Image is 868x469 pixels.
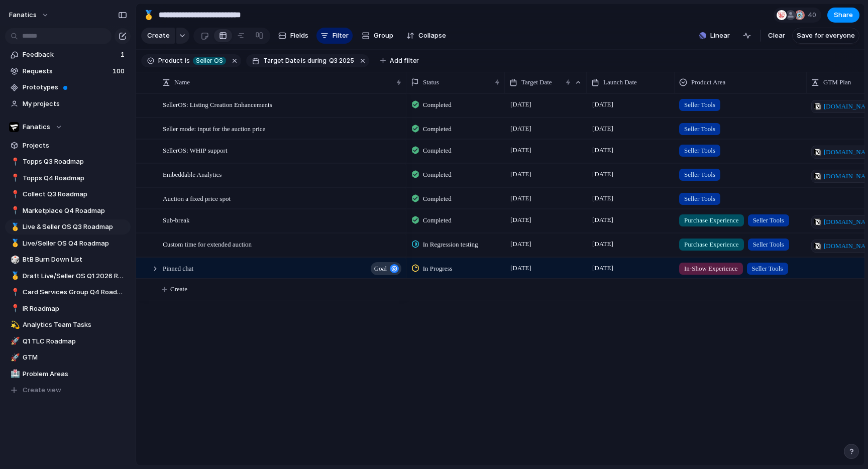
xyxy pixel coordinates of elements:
span: Sub-break [163,214,189,225]
span: is [185,56,190,65]
div: 📍 [11,205,18,216]
span: Save for everyone [797,31,855,41]
span: Target Date [521,77,552,87]
span: fanatics [9,10,37,20]
button: Q3 2025 [327,55,356,66]
div: 📍 [11,189,18,200]
button: goal [371,262,401,275]
span: Draft Live/Seller OS Q1 2026 Roadmap [23,271,127,281]
span: Card Services Group Q4 Roadmap [23,287,127,297]
div: 📍 [11,156,18,168]
div: 📍 [11,303,18,314]
button: Filter [316,28,353,44]
span: Seller Tools [684,146,715,156]
span: In-Show Experience [684,264,738,274]
div: 🥇 [143,8,154,22]
span: Launch Date [603,77,637,87]
span: [DATE] [590,144,616,156]
div: 🥇Live & Seller OS Q3 Roadmap [5,219,131,234]
button: Create [141,28,175,44]
div: 🚀Q1 TLC Roadmap [5,334,131,349]
span: Seller Tools [684,170,715,180]
span: Target Date [263,56,300,65]
span: Create [170,284,187,294]
span: [DATE] [590,262,616,274]
span: [DATE] [590,238,616,250]
button: 🎲 [9,255,19,265]
a: Feedback1 [5,47,131,62]
span: Status [423,77,439,87]
a: My projects [5,96,131,111]
span: Live/Seller OS Q4 Roadmap [23,239,127,249]
span: In Progress [423,264,453,274]
button: 🚀 [9,336,19,346]
button: 🚀 [9,353,19,363]
span: Filter [333,31,349,41]
span: [DATE] [508,168,534,180]
button: is [183,55,192,66]
span: [DATE] [508,238,534,250]
span: 1 [121,50,127,60]
button: Create view [5,383,131,398]
span: goal [374,262,387,276]
a: 💫Analytics Team Tasks [5,317,131,332]
span: Completed [423,124,452,134]
span: Add filter [390,56,419,65]
div: 🎲BtB Burn Down List [5,252,131,267]
span: Requests [23,66,110,76]
button: Group [357,28,398,44]
span: during [306,56,327,65]
span: Seller Tools [684,194,715,204]
span: GTM [23,353,127,363]
div: 🚀 [11,335,18,347]
span: Purchase Experience [684,215,739,225]
span: Product [158,56,183,65]
a: 📍Topps Q4 Roadmap [5,171,131,186]
div: 📍Marketplace Q4 Roadmap [5,203,131,218]
a: 🚀GTM [5,350,131,365]
a: 📍Collect Q3 Roadmap [5,187,131,202]
span: Completed [423,215,452,225]
a: 📍Card Services Group Q4 Roadmap [5,285,131,300]
button: Save for everyone [792,28,859,44]
button: fanatics [5,7,54,23]
div: 💫 [11,319,18,331]
span: Clear [768,31,785,41]
button: 🥇 [9,239,19,249]
span: Seller Tools [684,100,715,110]
span: [DATE] [508,192,534,204]
button: Fanatics [5,120,131,135]
button: 📍 [9,157,19,167]
span: Embeddable Analytics [163,168,222,180]
span: Group [374,31,393,41]
span: Product Area [691,77,725,87]
span: Seller Tools [684,124,715,134]
div: 📍 [11,287,18,298]
span: In Regression testing [423,240,478,250]
span: Share [834,10,853,20]
a: Prototypes [5,80,131,95]
button: Add filter [374,54,425,68]
a: Projects [5,138,131,153]
span: [DATE] [590,98,616,110]
span: [DATE] [508,262,534,274]
button: 🏥 [9,369,19,379]
a: 🥇Draft Live/Seller OS Q1 2026 Roadmap [5,269,131,284]
span: Seller mode: input for the auction price [163,123,265,134]
span: is [301,56,306,65]
span: [DATE] [508,123,534,135]
div: 📍 [11,172,18,184]
span: My projects [23,99,127,109]
span: Topps Q3 Roadmap [23,157,127,167]
span: [DATE] [508,144,534,156]
span: SellerOS: WHIP support [163,144,228,156]
button: Clear [764,28,789,44]
span: Create view [23,385,61,395]
span: Problem Areas [23,369,127,379]
a: 📍Topps Q3 Roadmap [5,154,131,169]
span: 100 [113,66,127,76]
span: Seller OS [196,56,223,65]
